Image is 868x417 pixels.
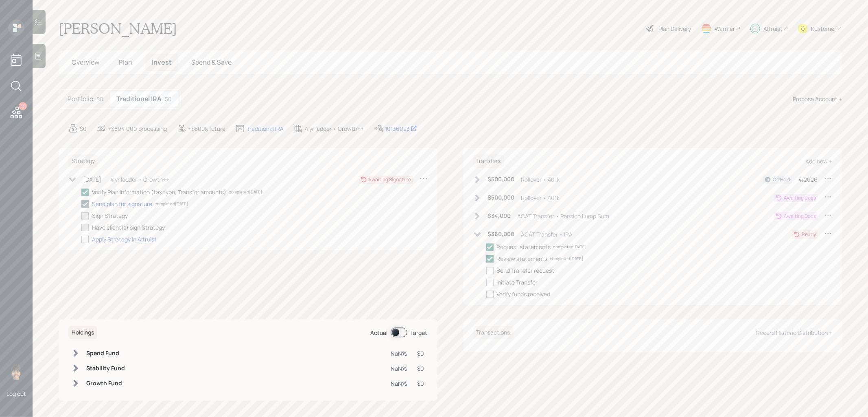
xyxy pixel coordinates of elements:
[92,188,226,196] div: Verify Plan Information (tax type, Transfer amounts)
[188,124,225,133] div: +$500k future
[371,328,388,337] div: Actual
[92,200,152,208] div: Send plan for signature
[658,24,691,33] div: Plan Delivery
[391,349,408,358] div: NaN%
[473,154,504,168] h6: Transfers
[165,95,172,103] div: $0
[811,24,836,33] div: Kustomer
[497,290,551,298] div: Verify funds received
[92,223,165,232] div: Have client(s) sign Strategy
[86,365,125,372] h6: Stability Fund
[155,201,188,207] div: completed [DATE]
[229,189,262,195] div: completed [DATE]
[152,58,172,67] span: Invest
[418,379,424,388] div: $0
[110,175,169,184] div: 4 yr ladder • Growth++
[488,213,511,219] h6: $34,000
[247,124,284,133] div: Traditional IRA
[798,175,818,184] div: 4/2026
[497,278,538,287] div: Initiate Transfer
[96,95,103,103] div: $0
[793,95,842,103] div: Propose Account +
[497,243,551,251] div: Request statements
[488,194,515,201] h6: $500,000
[369,176,411,183] div: Awaiting Signature
[784,213,816,220] div: Awaiting Docs
[86,380,125,387] h6: Growth Fund
[19,102,27,110] div: 11
[68,154,98,168] h6: Strategy
[550,256,584,262] div: completed [DATE]
[518,212,610,220] div: ACAT Transfer • Pension Lump Sum
[68,326,97,339] h6: Holdings
[391,364,408,373] div: NaN%
[59,20,177,37] h1: [PERSON_NAME]
[715,24,735,33] div: Warmer
[72,58,99,67] span: Overview
[497,254,548,263] div: Review statements
[108,124,167,133] div: +$894,000 processing
[488,176,515,183] h6: $500,000
[86,350,125,357] h6: Spend Fund
[119,58,132,67] span: Plan
[385,124,417,133] div: 10136023
[305,124,364,133] div: 4 yr ladder • Growth++
[418,349,424,358] div: $0
[411,328,428,337] div: Target
[92,211,128,220] div: Sign Strategy
[80,124,87,133] div: $0
[191,58,232,67] span: Spend & Save
[8,364,24,380] img: treva-nostdahl-headshot.png
[763,24,783,33] div: Altruist
[116,95,162,103] h5: Traditional IRA
[805,157,832,165] div: Add new +
[802,231,816,238] div: Ready
[521,193,560,202] div: Rollover • 401k
[521,230,573,239] div: ACAT Transfer • IRA
[473,326,514,339] h6: Transactions
[391,379,408,388] div: NaN%
[68,95,93,103] h5: Portfolio
[497,266,555,275] div: Send Transfer request
[553,244,587,250] div: completed [DATE]
[83,175,101,184] div: [DATE]
[784,194,816,202] div: Awaiting Docs
[488,231,515,238] h6: $360,000
[773,176,790,183] div: On Hold
[92,235,157,243] div: Apply Strategy In Altruist
[756,329,832,337] div: Record Historic Distribution +
[418,364,424,373] div: $0
[521,175,560,184] div: Rollover • 401k
[7,390,26,397] div: Log out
